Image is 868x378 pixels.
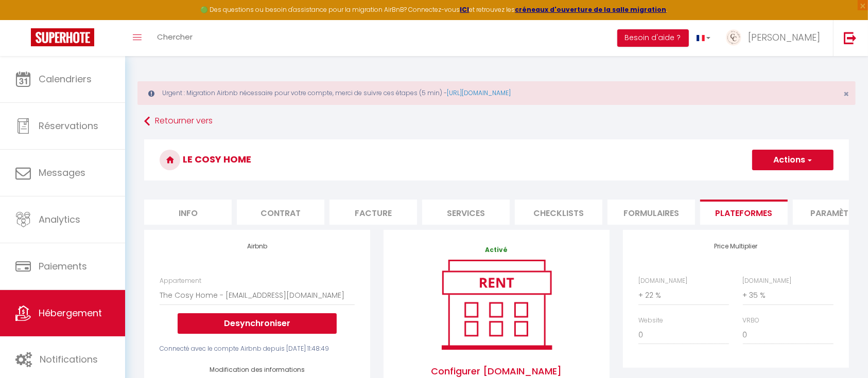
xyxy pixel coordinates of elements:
[638,276,687,286] label: [DOMAIN_NAME]
[178,313,337,334] button: Desynchroniser
[39,260,87,273] span: Paiements
[844,31,857,44] img: logout
[607,200,695,225] li: Formulaires
[718,20,833,56] a: ... [PERSON_NAME]
[638,316,663,326] label: Website
[137,81,856,105] div: Urgent : Migration Airbnb nécessaire pour votre compte, merci de suivre ces étapes (5 min) -
[824,332,860,370] iframe: Chat
[8,4,39,35] button: Ouvrir le widget de chat LiveChat
[39,73,92,85] span: Calendriers
[743,276,792,286] label: [DOMAIN_NAME]
[40,353,98,366] span: Notifications
[39,166,85,179] span: Messages
[447,88,511,97] a: [URL][DOMAIN_NAME]
[39,119,98,132] span: Réservations
[460,5,470,14] a: ICI
[752,150,834,170] button: Actions
[843,89,849,99] button: Close
[726,29,741,46] img: ...
[31,28,94,46] img: Super Booking
[399,245,594,255] p: Activé
[144,112,849,131] a: Retourner vers
[329,200,417,225] li: Facture
[144,200,232,225] li: Info
[149,20,200,56] a: Chercher
[515,5,667,14] a: créneaux d'ouverture de la salle migration
[617,29,689,47] button: Besoin d'aide ?
[515,200,602,225] li: Checklists
[39,213,80,226] span: Analytics
[700,200,788,225] li: Plateformes
[160,243,355,250] h4: Airbnb
[748,31,820,44] span: [PERSON_NAME]
[638,243,834,250] h4: Price Multiplier
[237,200,324,225] li: Contrat
[422,200,510,225] li: Services
[743,316,760,326] label: VRBO
[144,139,849,181] h3: Le Cosy Home
[160,276,201,286] label: Appartement
[39,307,102,319] span: Hébergement
[175,366,339,373] h4: Modification des informations
[843,87,849,100] span: ×
[431,255,562,354] img: rent.png
[157,31,193,42] span: Chercher
[160,344,355,354] div: Connecté avec le compte Airbnb depuis [DATE] 11:48:49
